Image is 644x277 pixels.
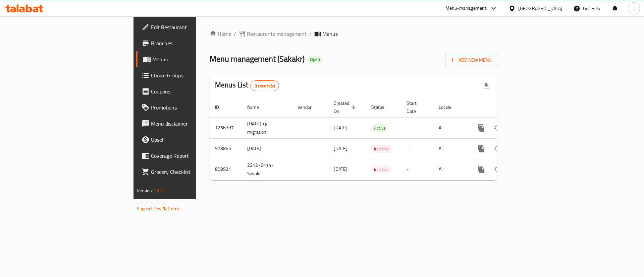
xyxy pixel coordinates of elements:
[468,97,543,118] th: Actions
[401,117,433,138] td: -
[307,57,323,62] span: Open
[210,51,305,66] span: Menu management ( Sakakr )
[445,54,497,66] button: Add New Menu
[371,124,388,132] span: Active
[242,117,292,138] td: [DATE]-cg migration
[151,168,236,176] span: Grocery Checklist
[247,30,307,38] span: Restaurants management
[136,19,241,35] a: Edit Restaurant
[136,83,241,99] a: Coupons
[334,165,347,174] span: [DATE]
[136,116,241,132] a: Menu disclaimer
[401,138,433,159] td: -
[151,39,236,47] span: Branches
[137,198,168,206] span: Get support on:
[433,117,468,138] td: All
[518,5,562,12] div: [GEOGRAPHIC_DATA]
[445,4,487,12] div: Menu-management
[250,80,279,91] div: Total records count
[334,123,347,132] span: [DATE]
[298,103,320,111] span: Vendor
[136,164,241,180] a: Grocery Checklist
[489,120,505,136] button: Change Status
[136,99,241,116] a: Promotions
[151,136,236,144] span: Upsell
[334,99,358,115] span: Created On
[242,138,292,159] td: [DATE]
[371,103,393,111] span: Status
[401,159,433,180] td: -
[489,161,505,178] button: Change Status
[215,80,279,91] h2: Menus List
[242,159,292,180] td: 221279414-Sakakr
[151,152,236,160] span: Coverage Report
[478,78,494,94] div: Export file
[136,35,241,51] a: Branches
[210,97,543,180] table: enhanced table
[334,144,347,153] span: [DATE]
[371,145,391,153] div: Inactive
[151,71,236,79] span: Choice Groups
[247,103,268,111] span: Name
[450,56,492,64] span: Add New Menu
[210,30,497,38] nav: breadcrumb
[371,145,391,153] span: Inactive
[151,87,236,95] span: Coupons
[151,103,236,112] span: Promotions
[152,55,236,63] span: Menus
[322,30,338,38] span: Menus
[473,141,489,157] button: more
[489,141,505,157] button: Change Status
[309,30,312,38] li: /
[137,204,179,213] a: Support.OpsPlatform
[239,30,307,38] a: Restaurants management
[136,67,241,83] a: Choice Groups
[433,138,468,159] td: All
[151,23,236,31] span: Edit Restaurant
[371,166,391,174] span: Inactive
[136,148,241,164] a: Coverage Report
[439,103,460,111] span: Locale
[433,159,468,180] td: All
[151,120,236,128] span: Menu disclaimer
[633,5,635,12] span: J
[251,83,279,89] span: 3 record(s)
[307,56,323,64] div: Open
[473,120,489,136] button: more
[154,186,165,195] span: 1.0.0
[215,103,228,111] span: ID
[407,99,425,115] span: Start Date
[473,161,489,178] button: more
[136,51,241,67] a: Menus
[136,132,241,148] a: Upsell
[137,186,153,195] span: Version:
